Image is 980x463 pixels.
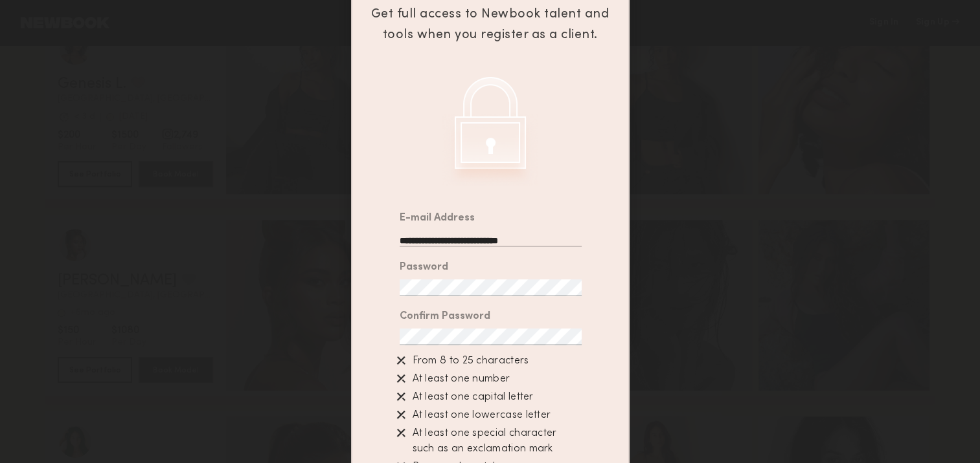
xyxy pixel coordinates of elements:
div: At least one capital letter [403,389,562,405]
div: From 8 to 25 characters [403,353,562,369]
div: Confirm Password [400,312,490,322]
div: Password [400,263,448,273]
div: At least one number [403,371,562,387]
div: At least one lowercase letter [403,407,562,423]
img: Create a client account [442,77,538,185]
div: At least one special character such as an exclamation mark [403,425,562,457]
div: E-mail Address [400,213,475,224]
div: Get full access to Newbook talent and tools when you register as a client. [362,5,619,46]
